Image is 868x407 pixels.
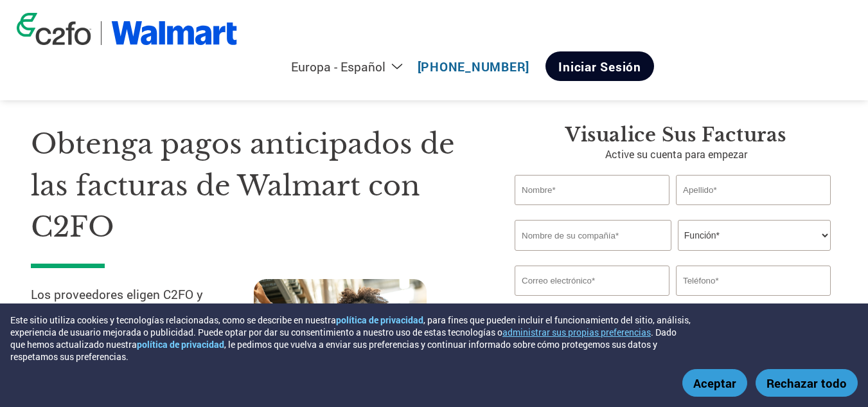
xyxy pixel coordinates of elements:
font: Aceptar [693,375,736,391]
input: Nombre de su compañía* [515,220,671,251]
a: Iniciar sesión [545,51,654,81]
img: trabajador de la cadena de suministro [254,279,427,406]
font: . Dado que hemos actualizado nuestra [10,326,677,350]
button: administrar sus propias preferencias [502,326,651,338]
font: Apellido no válido o el apellido es demasiado largo [676,206,826,215]
font: Rechazar todo [766,375,847,391]
font: Iniciar sesión [558,59,641,75]
a: [PHONE_NUMBER] [418,59,530,75]
select: Título/Rol [678,220,831,251]
button: Rechazar todo [756,369,858,397]
input: Teléfono* [676,266,831,296]
img: logotipo de c2fo [17,13,91,45]
font: Este sitio utiliza cookies y tecnologías relacionadas, como se describe en nuestra [10,314,336,326]
font: Active su cuenta para empezar [605,147,747,161]
font: Visualice sus facturas [565,123,786,147]
a: política de privacidad [137,338,224,350]
font: Número de teléfono inválido [676,297,758,305]
input: Apellido* [676,175,831,205]
input: Nombre* [515,175,669,205]
font: Dirección de correo electrónico no válida [515,297,632,305]
img: Walmart [111,21,238,45]
font: Obtenga pagos anticipados de las facturas de Walmart con C2FO [31,127,455,244]
input: Formato de correo electrónico no válido [515,266,669,296]
button: Aceptar [682,369,747,397]
font: , para fines que pueden incluir el funcionamiento del sitio, análisis, experiencia de usuario mej... [10,314,691,338]
font: , le pedimos que vuelva a enviar sus preferencias y continuar informado sobre cómo protegemos sus... [10,338,657,363]
font: El nombre no es válido o es demasiado largo. [515,206,647,215]
font: Los proveedores eligen C2FO y el [31,286,203,321]
a: política de privacidad [336,314,423,326]
font: El nombre de la empresa no es válido o el nombre de la empresa es demasiado largo [515,252,759,260]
